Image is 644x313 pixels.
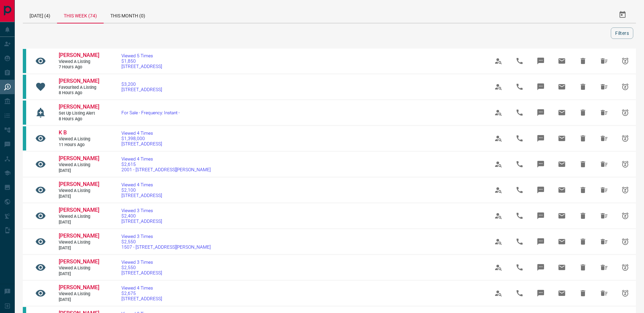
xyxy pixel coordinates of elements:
span: [PERSON_NAME] [59,181,99,187]
span: Viewed a Listing [59,240,99,245]
span: [PERSON_NAME] [59,52,99,58]
span: Snooze [617,234,633,250]
span: [PERSON_NAME] [59,258,99,265]
span: Snooze [617,182,633,198]
span: $3,200 [121,81,162,87]
a: $3,200[STREET_ADDRESS] [121,81,162,92]
a: K B [59,129,99,136]
span: View Profile [490,53,506,69]
span: Favourited a Listing [59,85,99,90]
span: Hide All from Nwamaka Orgor [596,79,612,95]
span: Email [554,53,570,69]
span: Message [533,182,549,198]
span: Set up Listing Alert [59,111,99,116]
span: Hide All from Oleksandra Fesyk [596,156,612,172]
a: [PERSON_NAME] [59,155,99,162]
span: Hide [575,156,591,172]
span: View Profile [490,156,506,172]
div: condos.ca [23,75,26,99]
span: $2,675 [121,291,162,296]
span: [PERSON_NAME] [59,233,99,239]
span: Message [533,234,549,250]
a: For Sale - Frequency: Instant - [121,110,180,115]
span: Call [512,182,528,198]
div: condos.ca [23,126,26,150]
span: Viewed 4 Times [121,156,211,162]
span: Viewed a Listing [59,188,99,194]
span: [DATE] [59,271,99,277]
span: Message [533,259,549,275]
span: $1,850 [121,58,162,64]
span: [PERSON_NAME] [59,155,99,162]
span: Call [512,259,528,275]
span: 1507 - [STREET_ADDRESS][PERSON_NAME] [121,244,211,250]
span: Hide [575,130,591,146]
span: Message [533,53,549,69]
a: Viewed 4 Times$2,100[STREET_ADDRESS] [121,182,162,198]
span: Message [533,285,549,301]
span: Call [512,105,528,121]
button: Select Date Range [614,7,631,23]
span: Hide [575,79,591,95]
span: Viewed a Listing [59,59,99,65]
span: [STREET_ADDRESS] [121,141,162,146]
span: Snooze [617,105,633,121]
span: 8 hours ago [59,116,99,122]
span: Snooze [617,53,633,69]
button: Filters [611,27,633,39]
span: Hide [575,208,591,224]
span: Snooze [617,208,633,224]
span: Email [554,259,570,275]
span: $2,550 [121,265,162,270]
span: Message [533,105,549,121]
span: Hide [575,105,591,121]
span: Viewed a Listing [59,162,99,168]
div: This Week (74) [57,7,104,23]
span: K B [59,129,67,136]
span: Hide All from Oleksandra Fesyk [596,208,612,224]
span: 7 hours ago [59,64,99,70]
span: Viewed a Listing [59,214,99,220]
span: [DATE] [59,220,99,225]
a: [PERSON_NAME] [59,181,99,188]
span: $2,615 [121,162,211,167]
span: Email [554,285,570,301]
span: Email [554,79,570,95]
span: Call [512,234,528,250]
span: Viewed 4 Times [121,130,162,136]
span: [DATE] [59,297,99,303]
span: Hide All from Oleksandra Fesyk [596,182,612,198]
a: Viewed 3 Times$2,550[STREET_ADDRESS] [121,259,162,275]
a: [PERSON_NAME] [59,258,99,265]
span: Hide [575,285,591,301]
span: Viewed 4 Times [121,285,162,291]
span: View Profile [490,130,506,146]
span: [DATE] [59,194,99,199]
a: Viewed 4 Times$2,675[STREET_ADDRESS] [121,285,162,301]
span: Call [512,208,528,224]
span: 2001 - [STREET_ADDRESS][PERSON_NAME] [121,167,211,172]
a: [PERSON_NAME] [59,284,99,291]
span: Message [533,79,549,95]
span: Snooze [617,156,633,172]
span: [PERSON_NAME] [59,104,99,110]
span: View Profile [490,79,506,95]
a: Viewed 4 Times$2,6152001 - [STREET_ADDRESS][PERSON_NAME] [121,156,211,172]
span: Snooze [617,130,633,146]
span: Hide All from K B [596,130,612,146]
div: condos.ca [23,101,26,125]
span: $2,400 [121,213,162,218]
span: Hide [575,259,591,275]
span: Viewed a Listing [59,136,99,142]
a: [PERSON_NAME] [59,104,99,111]
span: [PERSON_NAME] [59,78,99,84]
span: Email [554,105,570,121]
a: Viewed 3 Times$2,5501507 - [STREET_ADDRESS][PERSON_NAME] [121,234,211,250]
span: Snooze [617,285,633,301]
a: [PERSON_NAME] [59,78,99,85]
span: Viewed a Listing [59,265,99,271]
span: Viewed 3 Times [121,234,211,239]
span: $2,550 [121,239,211,244]
span: Call [512,79,528,95]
